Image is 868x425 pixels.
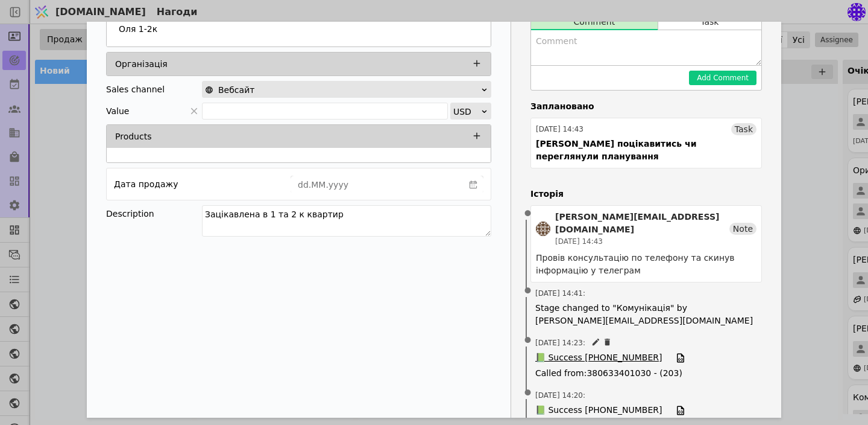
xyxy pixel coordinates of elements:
div: Note [729,223,756,235]
div: [DATE] 14:43 [536,124,583,135]
img: an [536,222,550,236]
p: Оля 1-2к [119,23,157,36]
div: Провів консультацію по телефону та скинув інформацію у телеграм [536,252,756,277]
span: Stage changed to "Комунікація" by [PERSON_NAME][EMAIL_ADDRESS][DOMAIN_NAME] [535,302,757,327]
div: [DATE] 14:43 [555,236,729,247]
h4: Заплановано [530,100,762,113]
div: Description [106,205,202,222]
h4: Історія [530,188,762,200]
input: dd.MM.yyyy [291,176,464,193]
img: online-store.svg [205,86,213,94]
textarea: Зацікавлена в 1 та 2 к квартир [202,205,491,237]
span: [DATE] 14:20 : [535,390,585,401]
span: • [522,325,534,356]
p: Products [115,130,151,143]
div: Task [731,123,756,135]
div: Add Opportunity [87,22,781,418]
div: USD [453,103,480,120]
div: Sales channel [106,81,165,98]
p: Організація [115,58,168,71]
span: [DATE] 14:41 : [535,288,585,299]
span: Value [106,103,129,120]
span: • [522,378,534,409]
span: • [522,199,534,229]
span: 📗 Success [PHONE_NUMBER] [535,404,662,417]
button: Add Comment [689,71,756,85]
span: [DATE] 14:23 : [535,337,585,348]
span: Called from : 380633401030 - (203) [535,367,757,380]
button: Task [658,13,761,30]
span: 📗 Success [PHONE_NUMBER] [535,351,662,365]
span: • [522,276,534,307]
div: [PERSON_NAME] поцікавитись чи переглянули планування [536,138,756,163]
div: Дата продажу [114,176,178,193]
button: Comment [531,13,658,30]
span: Вебсайт [218,81,254,98]
svg: calender simple [469,181,477,189]
div: [PERSON_NAME][EMAIL_ADDRESS][DOMAIN_NAME] [555,211,729,236]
